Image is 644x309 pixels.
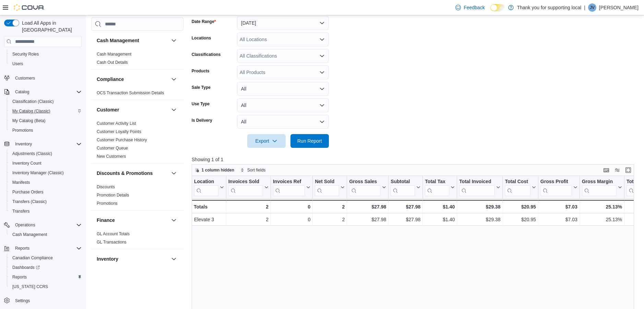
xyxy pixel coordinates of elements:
div: 0 [273,215,310,224]
div: Gross Margin [582,179,616,185]
input: Dark Mode [490,4,505,11]
button: Canadian Compliance [7,253,84,263]
span: Purchase Orders [12,189,44,195]
label: Sale Type [192,85,211,90]
button: Run Report [290,134,329,148]
div: Total Invoiced [459,179,495,196]
span: Load All Apps in [GEOGRAPHIC_DATA] [19,20,82,33]
button: Inventory [97,255,168,262]
div: Invoices Ref [273,179,305,185]
div: $20.95 [505,203,536,211]
span: Settings [12,296,82,305]
h3: Inventory [97,255,118,262]
span: Transfers [12,209,29,214]
img: Cova [14,4,45,11]
div: 25.13% [582,203,622,211]
div: Invoices Sold [228,179,263,196]
span: Transfers (Classic) [12,199,47,204]
div: Total Tax [425,179,449,185]
div: $1.40 [425,203,455,211]
span: Inventory Manager (Classic) [10,169,82,177]
p: Showing 1 of 1 [192,156,639,163]
label: Products [192,68,210,74]
label: Classifications [192,52,221,57]
h3: Compliance [97,76,124,83]
span: Inventory [15,141,32,147]
a: Discounts [97,185,115,189]
div: $29.38 [459,215,500,224]
button: Operations [12,221,38,229]
label: Use Type [192,101,210,107]
button: Display options [613,166,621,174]
span: Reports [12,274,27,280]
span: Inventory Manager (Classic) [12,170,64,176]
button: Cash Management [7,230,84,239]
span: Reports [15,246,29,251]
span: My Catalog (Beta) [12,118,46,123]
button: [US_STATE] CCRS [7,282,84,292]
button: Compliance [97,76,168,83]
div: Total Cost [505,179,530,185]
div: $1.40 [425,215,455,224]
button: Reports [1,243,84,253]
button: Cash Management [170,36,178,45]
a: Security Roles [10,50,41,58]
a: Adjustments (Classic) [10,150,55,158]
button: Open list of options [319,37,325,42]
button: Settings [1,296,84,306]
a: Customer Activity List [97,121,136,126]
label: Locations [192,35,211,41]
span: Canadian Compliance [10,254,82,262]
div: $29.38 [459,203,500,211]
a: Customer Queue [97,146,128,151]
span: Adjustments (Classic) [10,150,82,158]
span: Customers [15,75,35,81]
a: Classification (Classic) [10,97,57,106]
span: 1 column hidden [202,167,234,173]
a: My Catalog (Classic) [10,107,53,115]
button: My Catalog (Beta) [7,116,84,126]
span: Security Roles [10,50,82,58]
div: Invoices Sold [228,179,263,185]
h3: Customer [97,106,119,113]
button: Inventory Count [7,158,84,168]
button: Transfers (Classic) [7,197,84,206]
span: Cash Management [10,230,82,239]
button: Adjustments (Classic) [7,149,84,158]
a: Transfers (Classic) [10,198,49,206]
span: Catalog [15,89,29,95]
a: Inventory Count [10,159,44,167]
button: Discounts & Promotions [170,169,178,177]
label: Is Delivery [192,118,212,123]
button: Invoices Ref [273,179,310,196]
button: Cash Management [97,37,168,44]
a: My Catalog (Beta) [10,117,48,125]
span: Feedback [464,4,485,11]
h3: Cash Management [97,37,139,44]
div: Discounts & Promotions [91,183,183,210]
div: Elevate 3 [194,215,224,224]
button: Customers [1,73,84,83]
button: Catalog [12,88,32,96]
span: JV [590,3,595,12]
div: $27.98 [349,203,386,211]
a: Feedback [453,1,487,14]
button: [DATE] [237,16,329,30]
div: Joshua Vera [588,3,596,12]
a: Users [10,60,26,68]
div: 25.13% [582,215,622,224]
button: Operations [1,220,84,230]
p: | [584,3,585,12]
a: Dashboards [7,263,84,272]
a: Settings [12,297,33,305]
div: Cash Management [91,50,183,69]
span: Sort fields [247,167,265,173]
div: 2 [315,203,345,211]
button: Total Invoiced [459,179,500,196]
button: Gross Profit [540,179,577,196]
button: Gross Sales [349,179,386,196]
div: Gross Sales [349,179,381,196]
span: Dashboards [12,265,40,270]
span: Operations [12,221,82,229]
button: 1 column hidden [192,166,237,174]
